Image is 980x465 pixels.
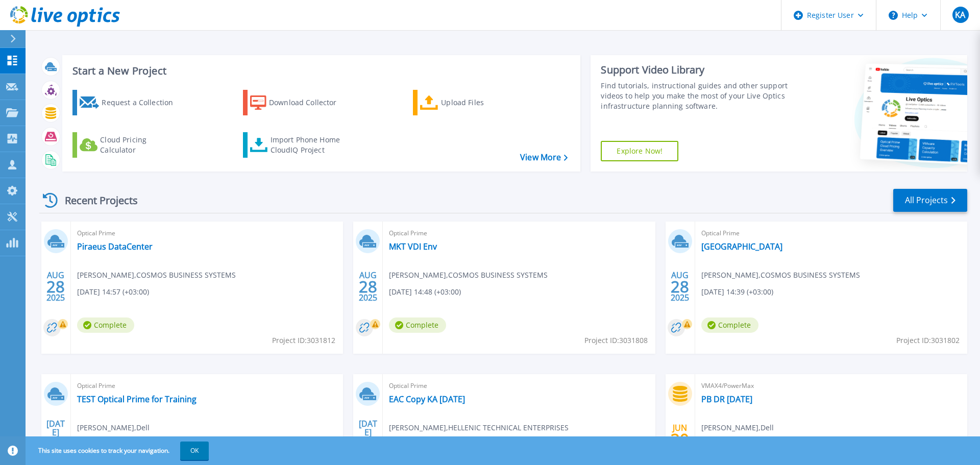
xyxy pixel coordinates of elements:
[77,422,150,433] span: [PERSON_NAME] , Dell
[77,380,337,391] span: Optical Prime
[100,135,182,155] div: Cloud Pricing Calculator
[77,394,197,404] a: TEST Optical Prime for Training
[243,90,357,115] a: Download Collector
[77,241,153,252] a: Piraeus DataCenter
[359,282,377,291] span: 28
[102,92,183,113] div: Request a Collection
[72,65,568,77] h3: Start a New Project
[893,189,967,212] a: All Projects
[520,153,568,162] a: View More
[701,422,774,433] span: [PERSON_NAME] , Dell
[701,286,773,298] span: [DATE] 14:39 (+03:00)
[389,286,461,298] span: [DATE] 14:48 (+03:00)
[389,228,649,239] span: Optical Prime
[601,141,678,161] a: Explore Now!
[358,268,378,305] div: AUG 2025
[441,92,523,113] div: Upload Files
[46,421,65,458] div: [DATE] 2025
[358,421,378,458] div: [DATE] 2025
[955,11,965,19] span: KA
[389,270,548,281] span: [PERSON_NAME] , COSMOS BUSINESS SYSTEMS
[701,380,961,391] span: VMAX4/PowerMax
[671,282,689,291] span: 28
[77,270,236,281] span: [PERSON_NAME] , COSMOS BUSINESS SYSTEMS
[389,394,465,404] a: EAC Copy KA [DATE]
[670,268,690,305] div: AUG 2025
[389,317,446,333] span: Complete
[601,81,793,111] div: Find tutorials, instructional guides and other support videos to help you make the most of your L...
[701,241,782,252] a: [GEOGRAPHIC_DATA]
[389,380,649,391] span: Optical Prime
[670,421,690,458] div: JUN 2025
[389,422,569,433] span: [PERSON_NAME] , HELLENIC TECHNICAL ENTERPRISES
[701,228,961,239] span: Optical Prime
[413,90,527,115] a: Upload Files
[272,335,335,346] span: Project ID: 3031812
[584,335,648,346] span: Project ID: 3031808
[269,92,351,113] div: Download Collector
[896,335,960,346] span: Project ID: 3031802
[601,63,793,77] div: Support Video Library
[46,268,65,305] div: AUG 2025
[46,282,65,291] span: 28
[701,270,860,281] span: [PERSON_NAME] , COSMOS BUSINESS SYSTEMS
[701,317,758,333] span: Complete
[72,90,186,115] a: Request a Collection
[77,286,149,298] span: [DATE] 14:57 (+03:00)
[77,228,337,239] span: Optical Prime
[671,435,689,444] span: 30
[701,394,752,404] a: PB DR [DATE]
[77,317,134,333] span: Complete
[180,442,209,460] button: OK
[389,241,437,252] a: MKT VDI Env
[72,132,186,158] a: Cloud Pricing Calculator
[271,135,350,155] div: Import Phone Home CloudIQ Project
[39,188,152,213] div: Recent Projects
[28,442,209,460] span: This site uses cookies to track your navigation.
